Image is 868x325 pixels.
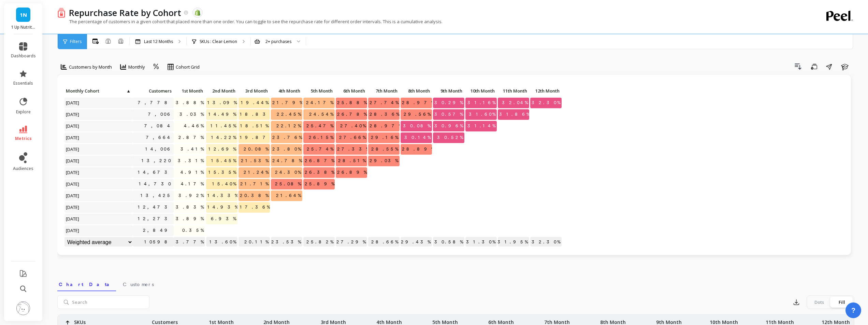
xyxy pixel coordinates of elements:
[177,190,205,201] span: 3.92%
[530,86,562,97] div: Toggle SortBy
[303,86,335,96] p: 5th Month
[64,214,81,224] span: [DATE]
[13,81,33,86] span: essentials
[271,132,303,143] span: 23.76%
[271,156,303,166] span: 24.78%
[265,38,291,45] div: 2+ purchases
[368,98,400,108] span: 27.74%
[305,98,335,108] span: 24.17%
[126,88,131,94] span: ▲
[11,25,36,30] p: 1 Up Nutrition
[139,190,174,201] a: 13,425
[239,179,270,189] span: 21.71%
[206,86,238,97] div: Toggle SortBy
[183,121,205,131] span: 4.46%
[142,225,174,236] a: 2,849
[64,156,81,166] span: [DATE]
[466,121,497,131] span: 31.14%
[144,144,174,154] a: 14,006
[274,179,302,189] span: 25.08%
[238,202,271,212] span: 17.36%
[136,214,174,224] a: 12,273
[174,86,205,96] p: 1st Month
[467,109,497,119] span: 31.60%
[179,179,205,189] span: 4.17%
[211,179,237,189] span: 15.40%
[402,109,432,119] span: 29.56%
[206,86,237,96] p: 2nd Month
[64,86,97,97] div: Toggle SortBy
[209,214,237,224] span: 6.93%
[305,121,335,131] span: 25.47%
[336,98,368,108] span: 25.88%
[530,86,562,96] p: 12th Month
[210,156,237,166] span: 15.45%
[501,98,529,108] span: 32.04%
[336,144,371,154] span: 27.33%
[368,156,400,166] span: 29.03%
[57,8,66,18] img: header icon
[433,86,465,97] div: Toggle SortBy
[238,86,271,97] div: Toggle SortBy
[336,237,367,247] p: 27.29%
[401,144,436,154] span: 28.89%
[401,86,432,96] p: 8th Month
[64,132,81,143] span: [DATE]
[239,121,270,131] span: 18.51%
[136,167,174,178] a: 14,673
[308,109,335,119] span: 24.54%
[207,109,237,119] span: 14.49%
[240,88,268,94] span: 3rd Month
[433,121,464,131] span: 30.96%
[140,156,174,166] a: 13,220
[271,237,302,247] p: 23.53%
[64,179,81,189] span: [DATE]
[20,11,27,19] span: 1N
[436,132,464,143] span: 30.52%
[194,10,201,16] img: api.shopify.svg
[275,109,302,119] span: 22.45%
[179,144,205,154] span: 3.41%
[336,167,368,178] span: 26.89%
[136,98,174,108] a: 7,778
[174,98,205,108] span: 3.88%
[147,109,174,119] a: 7,006
[336,109,368,119] span: 26.78%
[179,167,205,178] span: 4.91%
[466,98,497,108] span: 31.16%
[238,109,274,119] span: 18.83%
[66,88,126,94] span: Monthly Cohort
[173,86,206,97] div: Toggle SortBy
[57,275,854,291] nav: Tabs
[275,121,302,131] span: 22.12%
[497,86,530,97] div: Toggle SortBy
[272,88,300,94] span: 4th Month
[498,86,529,96] p: 11th Month
[271,86,303,97] div: Toggle SortBy
[175,88,203,94] span: 1st Month
[830,297,853,308] div: Fill
[16,109,31,115] span: explore
[15,136,32,141] span: metrics
[530,237,562,247] p: 32.30%
[465,237,497,247] p: 31.30%
[59,281,115,288] span: Chart Data
[271,98,304,108] span: 21.79%
[238,132,274,143] span: 19.87%
[368,237,400,247] p: 28.66%
[303,167,336,178] span: 26.38%
[305,88,333,94] span: 5th Month
[144,39,173,44] p: Last 12 Months
[64,167,81,178] span: [DATE]
[498,109,531,119] span: 31.86%
[206,98,238,108] span: 13.09%
[845,302,861,318] button: ?
[433,237,464,247] p: 30.58%
[368,121,403,131] span: 28.97%
[303,179,336,189] span: 25.89%
[238,237,270,247] p: 20.11%
[64,98,81,108] span: [DATE]
[403,132,432,143] span: 30.14%
[11,53,36,59] span: dashboards
[57,295,149,309] input: Search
